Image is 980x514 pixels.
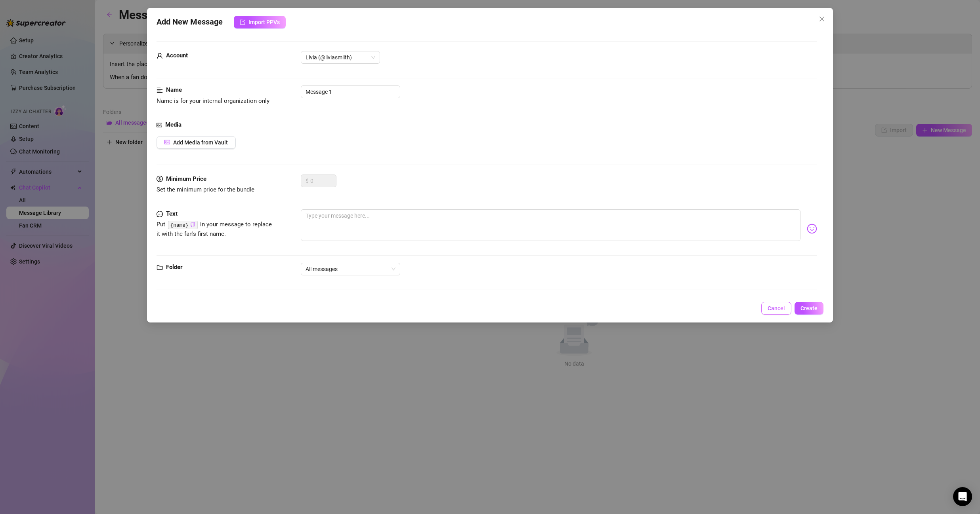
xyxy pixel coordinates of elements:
span: All messages [306,263,395,275]
span: Name is for your internal organization only [157,97,269,104]
span: import [240,19,245,25]
strong: Minimum Price [166,175,206,182]
img: svg%3e [807,224,817,234]
span: Import PPVs [248,19,280,25]
strong: Text [166,210,178,217]
span: Add Media from Vault [173,139,228,146]
strong: Name [166,86,182,93]
span: picture [164,139,170,145]
code: {name} [168,221,198,229]
span: copy [190,222,195,227]
span: align-left [157,85,163,95]
span: Set the minimum price for the bundle [157,186,254,193]
button: Create [795,302,823,315]
span: picture [157,120,162,130]
strong: Media [165,121,181,128]
button: Add Media from Vault [157,136,236,149]
input: Enter a name [301,85,400,98]
span: Cancel [768,305,785,311]
strong: Account [166,52,188,59]
span: Add New Message [157,16,223,28]
span: user [157,51,163,61]
div: Open Intercom Messenger [953,487,972,506]
span: dollar [157,174,163,184]
button: Close [816,13,828,25]
strong: Folder [166,264,182,271]
button: Import PPVs [234,16,286,28]
span: message [157,209,163,219]
span: folder [157,263,163,272]
span: Put in your message to replace it with the fan's first name. [157,221,272,237]
span: Create [800,305,818,311]
span: Close [816,16,828,22]
button: Click to Copy [190,222,195,228]
button: Cancel [761,302,791,315]
span: Livia (@liviasmiith) [306,51,375,63]
span: close [819,16,825,22]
